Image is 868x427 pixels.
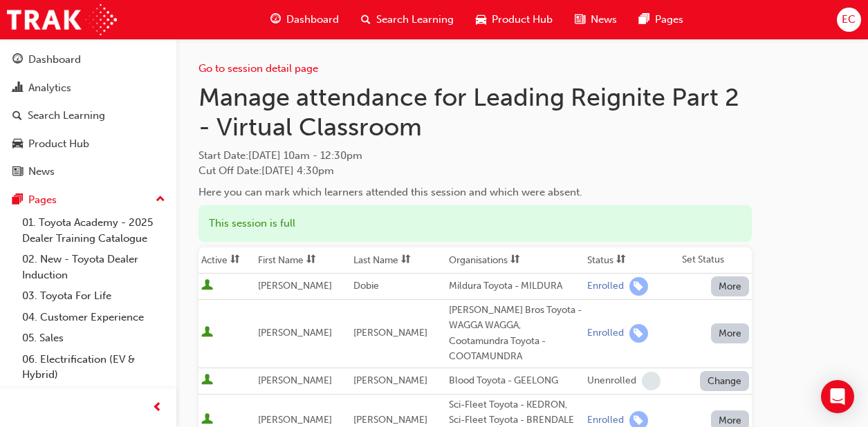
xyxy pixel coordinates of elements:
h1: Manage attendance for Leading Reignite Part 2 - Virtual Classroom [198,82,752,142]
div: Blood Toyota - GEELONG [449,373,582,389]
a: News [6,159,171,184]
div: Enrolled [587,280,624,293]
div: Pages [28,192,57,208]
a: 05. Sales [17,328,171,349]
a: Search Learning [6,103,171,129]
a: Product Hub [6,131,171,157]
div: Here you can mark which learners attended this session and which were absent. [198,184,752,200]
a: pages-iconPages [628,6,694,34]
a: 01. Toyota Academy - 2025 Dealer Training Catalogue [17,212,171,249]
th: Set Status [679,247,752,274]
button: EC [837,8,861,32]
a: Go to session detail page [198,62,318,75]
span: [PERSON_NAME] [353,414,427,426]
a: Analytics [6,75,171,101]
span: sorting-icon [616,254,626,266]
span: learningRecordVerb_ENROLL-icon [629,324,648,343]
span: Start Date : [198,148,752,164]
span: pages-icon [639,11,649,28]
span: prev-icon [152,399,163,417]
span: User is active [201,413,213,427]
div: Search Learning [28,108,105,124]
span: [PERSON_NAME] [258,327,332,339]
span: guage-icon [12,54,23,66]
span: Cut Off Date : [DATE] 4:30pm [198,164,334,177]
div: Enrolled [587,414,624,427]
span: [DATE] 10am - 12:30pm [248,149,362,162]
div: Unenrolled [587,374,636,388]
div: This session is full [198,205,752,242]
a: Dashboard [6,47,171,73]
span: sorting-icon [306,254,316,266]
div: Enrolled [587,327,624,340]
span: search-icon [361,11,371,28]
a: news-iconNews [564,6,628,34]
span: sorting-icon [510,254,520,266]
span: Product Hub [492,12,553,28]
th: Toggle SortBy [255,247,351,274]
span: Search Learning [376,12,454,28]
span: news-icon [12,166,23,178]
button: Pages [6,187,171,213]
span: sorting-icon [401,254,411,266]
div: [PERSON_NAME] Bros Toyota - WAGGA WAGGA, Cootamundra Toyota - COOTAMUNDRA [449,303,582,365]
span: EC [842,12,856,28]
a: 06. Electrification (EV & Hybrid) [17,349,171,386]
a: car-iconProduct Hub [465,6,564,34]
span: guage-icon [270,11,281,28]
img: Trak [7,4,117,35]
div: Product Hub [28,136,89,152]
th: Toggle SortBy [198,247,255,274]
span: learningRecordVerb_ENROLL-icon [629,277,648,296]
a: 04. Customer Experience [17,307,171,328]
a: 03. Toyota For Life [17,285,171,307]
span: pages-icon [12,194,23,207]
span: [PERSON_NAME] [258,374,332,386]
span: search-icon [12,110,22,122]
span: car-icon [12,138,23,151]
div: News [28,164,55,180]
span: User is active [201,326,213,340]
span: [PERSON_NAME] [353,374,427,386]
a: 02. New - Toyota Dealer Induction [17,249,171,285]
a: search-iconSearch Learning [350,6,465,34]
button: More [711,323,750,343]
span: car-icon [476,11,486,28]
button: DashboardAnalyticsSearch LearningProduct HubNews [6,44,171,187]
th: Toggle SortBy [446,247,584,274]
span: [PERSON_NAME] [258,414,332,426]
div: Mildura Toyota - MILDURA [449,278,582,294]
th: Toggle SortBy [351,247,446,274]
div: Open Intercom Messenger [821,380,854,413]
span: chart-icon [12,82,23,95]
button: Change [700,371,750,391]
span: [PERSON_NAME] [353,327,427,339]
span: [PERSON_NAME] [258,280,332,292]
span: news-icon [575,11,585,28]
a: guage-iconDashboard [259,6,350,34]
span: Dobie [353,280,379,292]
a: 07. Parts21 Certification [17,386,171,407]
div: Analytics [28,80,71,96]
span: learningRecordVerb_NONE-icon [642,372,661,390]
div: Dashboard [28,52,81,68]
span: up-icon [156,191,165,209]
span: User is active [201,374,213,388]
span: News [591,12,617,28]
span: sorting-icon [230,254,240,266]
th: Toggle SortBy [584,247,679,274]
button: More [711,276,750,296]
span: Dashboard [286,12,339,28]
span: Pages [655,12,683,28]
span: User is active [201,279,213,293]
